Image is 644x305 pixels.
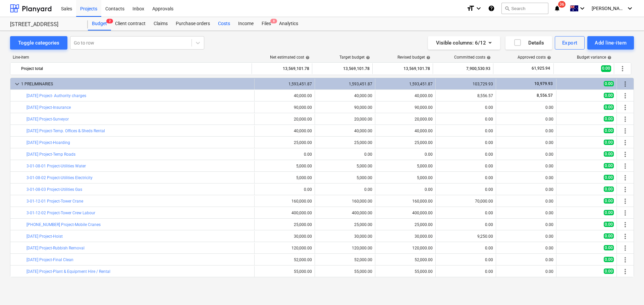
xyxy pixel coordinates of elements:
[438,257,493,262] div: 0.00
[258,17,275,30] a: Files8
[475,4,483,12] i: keyboard_arrow_down
[499,234,553,239] div: 0.00
[621,174,629,182] span: More actions
[499,175,553,180] div: 0.00
[257,246,312,250] div: 120,000.00
[438,222,493,227] div: 0.00
[604,81,614,86] span: 0.00
[378,105,433,110] div: 90,000.00
[534,81,553,86] span: 10,979.93
[621,162,629,170] span: More actions
[436,63,490,74] div: 7,900,530.93
[257,222,312,227] div: 25,000.00
[257,82,312,86] div: 1,593,451.87
[621,209,629,217] span: More actions
[505,36,552,50] button: Details
[604,210,614,215] span: 0.00
[26,175,93,180] a: 3-01-08-02 Project-Utilities Electricity
[626,4,634,12] i: keyboard_arrow_down
[438,93,493,98] div: 8,556.57
[514,39,544,47] div: Details
[26,140,70,145] a: [DATE] Project-Hoarding
[438,164,493,168] div: 0.00
[26,164,86,168] a: 3-01-08-01 Project-Utilities Water
[499,246,553,250] div: 0.00
[577,55,611,60] div: Budget variance
[378,140,433,145] div: 25,000.00
[438,211,493,215] div: 0.00
[438,152,493,157] div: 0.00
[26,246,85,250] a: [DATE] Project-Rubbish Removal
[546,56,551,60] span: help
[257,257,312,262] div: 52,000.00
[172,17,214,30] a: Purchase orders
[518,55,551,60] div: Approved costs
[438,105,493,110] div: 0.00
[621,150,629,158] span: More actions
[601,65,611,72] span: 0.00
[499,140,553,145] div: 0.00
[378,152,433,157] div: 0.00
[26,234,63,239] a: [DATE] Project-Hoist
[318,129,372,133] div: 40,000.00
[315,63,370,74] div: 13,569,101.78
[13,80,21,88] span: keyboard_arrow_down
[88,17,111,30] a: Budget2
[318,140,372,145] div: 25,000.00
[610,273,644,305] div: Chat Widget
[318,105,372,110] div: 90,000.00
[21,63,249,74] div: Project total
[554,4,560,12] i: notifications
[621,268,629,276] span: More actions
[604,245,614,250] span: 0.00
[26,257,73,262] a: [DATE] Project-Final Clean
[499,129,553,133] div: 0.00
[604,163,614,168] span: 0.00
[499,211,553,215] div: 0.00
[378,234,433,239] div: 30,000.00
[214,17,234,30] a: Costs
[365,56,370,60] span: help
[378,175,433,180] div: 5,000.00
[499,164,553,168] div: 0.00
[10,21,80,28] div: [STREET_ADDRESS]
[270,19,277,23] span: 8
[378,187,433,192] div: 0.00
[378,222,433,227] div: 25,000.00
[621,244,629,252] span: More actions
[621,115,629,123] span: More actions
[10,55,252,60] div: Line-item
[318,117,372,122] div: 20,000.00
[562,39,578,47] div: Export
[604,233,614,239] span: 0.00
[26,93,86,98] a: [DATE] Project- Authority charges
[499,257,553,262] div: 0.00
[378,269,433,274] div: 55,000.00
[88,17,111,30] div: Budget
[26,105,71,110] a: [DATE] Project-Insurance
[555,36,585,50] button: Export
[604,269,614,274] span: 0.00
[587,36,634,50] button: Add line-item
[275,17,302,30] a: Analytics
[111,17,150,30] a: Client contract
[438,234,493,239] div: 9,250.00
[536,93,553,98] span: 8,556.57
[438,246,493,250] div: 0.00
[26,199,83,204] a: 3-01-12-01 Project-Tower Crane
[488,4,495,12] i: Knowledge base
[318,152,372,157] div: 0.00
[531,66,551,71] span: 61,925.94
[318,269,372,274] div: 55,000.00
[257,211,312,215] div: 400,000.00
[499,152,553,157] div: 0.00
[604,140,614,145] span: 0.00
[378,117,433,122] div: 20,000.00
[428,36,500,50] button: Visible columns:6/12
[438,175,493,180] div: 0.00
[604,198,614,204] span: 0.00
[318,93,372,98] div: 40,000.00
